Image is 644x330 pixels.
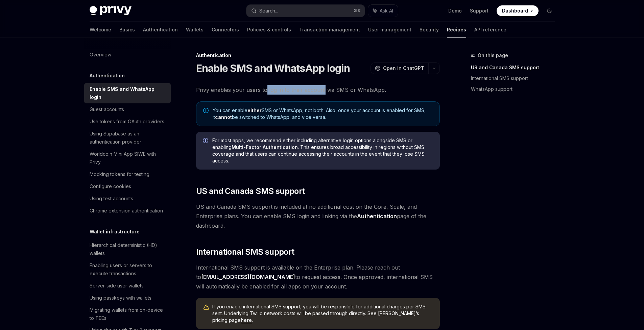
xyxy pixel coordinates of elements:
[368,5,398,17] button: Ask AI
[84,239,171,259] a: Hierarchical deterministic (HD) wallets
[470,7,488,14] a: Support
[502,7,528,14] span: Dashboard
[90,241,167,257] div: Hierarchical deterministic (HD) wallets
[232,144,298,150] a: Multi-Factor Authentication
[90,6,132,16] img: dark logo
[420,22,439,38] a: Security
[478,51,508,59] span: On this page
[215,114,232,120] strong: cannot
[196,202,440,230] span: US and Canada SMS support is included at no additional cost on the Core, Scale, and Enterprise pl...
[203,304,210,311] svg: Warning
[90,72,125,80] h5: Authentication
[84,292,171,304] a: Using passkeys with wallets
[544,5,555,16] button: Toggle dark mode
[368,22,411,38] a: User management
[371,62,428,74] button: Open in ChatGPT
[90,150,167,166] div: Worldcoin Mini App SIWE with Privy
[90,228,140,236] h5: Wallet infrastructure
[84,193,171,205] a: Using test accounts
[119,22,135,38] a: Basics
[241,317,252,323] a: here
[84,280,171,292] a: Server-side user wallets
[471,62,560,73] a: US and Canada SMS support
[203,138,210,145] svg: Info
[299,22,360,38] a: Transaction management
[497,5,539,16] a: Dashboard
[196,186,305,197] span: US and Canada SMS support
[196,247,294,257] span: International SMS support
[246,5,365,17] button: Search...⌘K
[84,168,171,180] a: Mocking tokens for testing
[247,22,291,38] a: Policies & controls
[90,170,149,178] div: Mocking tokens for testing
[90,22,111,38] a: Welcome
[196,62,350,74] h1: Enable SMS and WhatsApp login
[90,282,144,290] div: Server-side user wallets
[84,103,171,116] a: Guest accounts
[84,180,171,193] a: Configure cookies
[448,7,462,14] a: Demo
[90,85,167,101] div: Enable SMS and WhatsApp login
[84,49,171,61] a: Overview
[84,304,171,324] a: Migrating wallets from on-device to TEEs
[201,274,295,281] a: [EMAIL_ADDRESS][DOMAIN_NAME]
[212,137,433,164] span: For most apps, we recommend either including alternative login options alongside SMS or enabling ...
[383,65,424,72] span: Open in ChatGPT
[90,130,167,146] div: Using Supabase as an authentication provider
[471,73,560,84] a: International SMS support
[90,182,131,191] div: Configure cookies
[196,85,440,95] span: Privy enables your users to log in to their account via SMS or WhatsApp.
[90,51,111,59] div: Overview
[90,306,167,322] div: Migrating wallets from on-device to TEEs
[212,303,433,324] span: If you enable international SMS support, you will be responsible for additional charges per SMS s...
[474,22,506,38] a: API reference
[90,261,167,278] div: Enabling users or servers to execute transactions
[203,108,209,113] svg: Note
[259,7,278,15] div: Search...
[186,22,204,38] a: Wallets
[212,22,239,38] a: Connectors
[90,294,151,302] div: Using passkeys with wallets
[84,205,171,217] a: Chrome extension authentication
[84,128,171,148] a: Using Supabase as an authentication provider
[354,8,361,14] span: ⌘ K
[471,84,560,95] a: WhatsApp support
[84,83,171,103] a: Enable SMS and WhatsApp login
[357,213,397,220] strong: Authentication
[90,195,133,203] div: Using test accounts
[247,107,262,113] strong: either
[143,22,178,38] a: Authentication
[196,263,440,291] span: International SMS support is available on the Enterprise plan. Please reach out to to request acc...
[84,148,171,168] a: Worldcoin Mini App SIWE with Privy
[90,105,124,113] div: Guest accounts
[90,207,163,215] div: Chrome extension authentication
[84,116,171,128] a: Use tokens from OAuth providers
[196,52,440,59] div: Authentication
[84,259,171,280] a: Enabling users or servers to execute transactions
[380,7,393,14] span: Ask AI
[90,118,164,126] div: Use tokens from OAuth providers
[447,22,466,38] a: Recipes
[213,107,433,121] span: You can enable SMS or WhatsApp, not both. Also, once your account is enabled for SMS, it be switc...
